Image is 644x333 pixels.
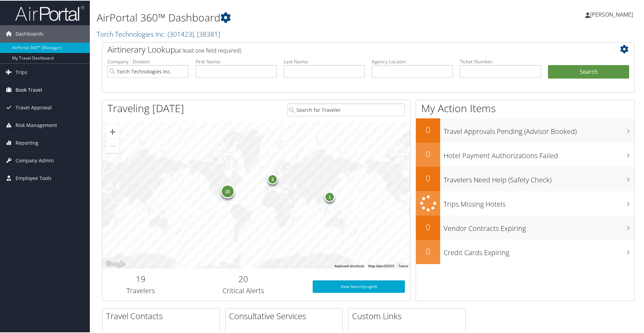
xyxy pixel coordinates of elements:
[229,309,342,321] h2: Consultative Services
[107,272,174,284] h2: 19
[107,57,189,64] label: Company - Division:
[372,57,453,64] label: Agency Locator:
[416,245,440,256] h2: 0
[16,134,38,151] span: Reporting
[16,116,57,133] span: Risk Management
[106,309,219,321] h2: Travel Contacts
[184,272,302,284] h2: 20
[585,3,640,24] a: [PERSON_NAME]
[16,98,52,116] span: Travel Approval
[416,220,440,232] h2: 0
[107,100,184,115] h1: Traveling [DATE]
[313,280,405,292] a: View SecurityLogic®
[16,25,44,42] span: Dashboards
[196,57,277,64] label: First Name:
[444,219,634,233] h3: Vendor Contracts Expiring
[334,263,364,268] button: Keyboard shortcuts
[16,81,42,98] span: Book Travel
[175,46,241,54] span: (at least one field required)
[352,309,465,321] h2: Custom Links
[416,142,634,166] a: 0Hotel Payment Authorizations Failed
[184,285,302,295] h3: Critical Alerts
[16,169,51,186] span: Employee Tools
[97,29,220,38] a: Torch Technologies Inc.
[168,29,194,38] span: ( 301423 )
[106,138,120,152] button: Zoom out
[16,63,27,80] span: Trips
[444,171,634,184] h3: Travelers Need Help (Safety Check)
[460,57,541,64] label: Ticket Number:
[97,10,459,24] h1: AirPortal 360™ Dashboard
[220,184,234,198] div: 15
[416,147,440,159] h2: 0
[104,259,127,268] a: Open this area in Google Maps (opens a new window)
[444,244,634,257] h3: Credit Cards Expiring
[267,173,277,184] div: 3
[16,151,54,169] span: Company Admin
[416,100,634,115] h1: My Action Items
[287,103,405,116] input: Search for Traveler
[416,239,634,263] a: 0Credit Cards Expiring
[194,29,220,38] span: , [ 38381 ]
[416,166,634,190] a: 0Travelers Need Help (Safety Check)
[104,259,127,268] img: Google
[368,263,394,267] span: Map data ©2025
[444,147,634,160] h3: Hotel Payment Authorizations Failed
[416,172,440,183] h2: 0
[416,190,634,215] a: Trips Missing Hotels
[106,124,120,138] button: Zoom in
[416,118,634,142] a: 0Travel Approvals Pending (Advisor Booked)
[324,191,335,201] div: 1
[15,4,84,21] img: airportal-logo.png
[444,195,634,208] h3: Trips Missing Hotels
[107,43,585,55] h2: Airtinerary Lookup
[590,10,633,18] span: [PERSON_NAME]
[416,123,440,135] h2: 0
[416,215,634,239] a: 0Vendor Contracts Expiring
[548,64,629,78] button: Search
[107,285,174,295] h3: Travelers
[398,263,408,267] a: Terms (opens in new tab)
[444,123,634,136] h3: Travel Approvals Pending (Advisor Booked)
[284,57,365,64] label: Last Name:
